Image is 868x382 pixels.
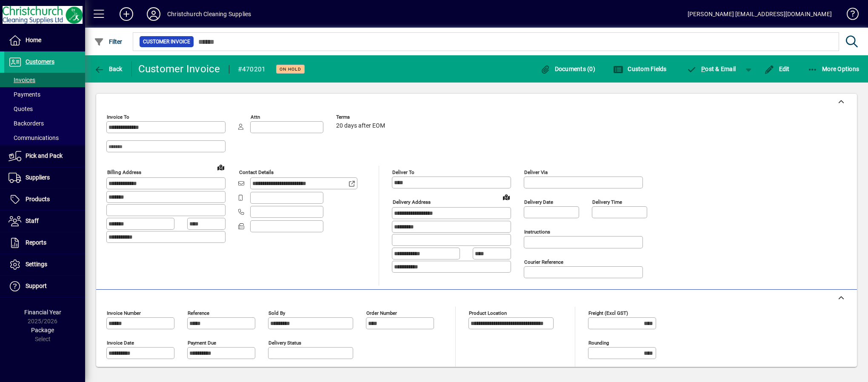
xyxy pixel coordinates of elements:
[336,114,387,120] span: Terms
[26,261,47,268] span: Settings
[611,61,669,77] button: Custom Fields
[524,229,550,235] mat-label: Instructions
[214,160,228,174] a: View on map
[366,310,397,316] mat-label: Order number
[4,145,85,167] a: Pick and Pack
[268,340,301,346] mat-label: Delivery status
[4,73,85,87] a: Invoices
[31,327,54,334] span: Package
[92,61,125,77] button: Back
[682,61,740,77] button: Post & Email
[524,169,548,175] mat-label: Deliver via
[4,116,85,131] a: Backorders
[94,66,123,72] span: Back
[140,6,167,22] button: Profile
[538,61,597,77] button: Documents (0)
[688,7,832,21] div: [PERSON_NAME] [EMAIL_ADDRESS][DOMAIN_NAME]
[268,310,285,316] mat-label: Sold by
[9,77,35,83] span: Invoices
[26,282,47,289] span: Support
[9,120,44,127] span: Backorders
[251,114,260,120] mat-label: Attn
[107,340,134,346] mat-label: Invoice date
[188,340,216,346] mat-label: Payment due
[540,66,595,72] span: Documents (0)
[808,66,859,72] span: More Options
[280,66,301,72] span: On hold
[588,310,628,316] mat-label: Freight (excl GST)
[4,254,85,275] a: Settings
[26,239,46,246] span: Reports
[138,62,220,76] div: Customer Invoice
[26,37,41,43] span: Home
[701,66,705,72] span: P
[4,87,85,102] a: Payments
[107,114,129,120] mat-label: Invoice To
[4,211,85,232] a: Staff
[4,276,85,297] a: Support
[469,310,507,316] mat-label: Product location
[4,189,85,210] a: Products
[167,7,251,21] div: Christchurch Cleaning Supplies
[24,309,61,316] span: Financial Year
[592,199,622,205] mat-label: Delivery time
[26,217,39,224] span: Staff
[107,310,141,316] mat-label: Invoice number
[26,58,54,65] span: Customers
[805,61,862,77] button: More Options
[85,61,132,77] app-page-header-button: Back
[4,30,85,51] a: Home
[4,102,85,116] a: Quotes
[26,174,50,181] span: Suppliers
[762,61,792,77] button: Edit
[94,38,123,45] span: Filter
[4,167,85,188] a: Suppliers
[9,105,33,112] span: Quotes
[4,232,85,254] a: Reports
[9,91,40,98] span: Payments
[524,199,553,205] mat-label: Delivery date
[500,190,513,204] a: View on map
[26,152,63,159] span: Pick and Pack
[4,131,85,145] a: Communications
[336,123,385,129] span: 20 days after EOM
[687,66,736,72] span: ost & Email
[143,37,190,46] span: Customer Invoice
[840,2,857,29] a: Knowledge Base
[588,340,609,346] mat-label: Rounding
[113,6,140,22] button: Add
[26,196,50,202] span: Products
[188,310,209,316] mat-label: Reference
[613,66,667,72] span: Custom Fields
[524,259,563,265] mat-label: Courier Reference
[764,66,790,72] span: Edit
[238,63,266,76] div: #470201
[9,134,59,141] span: Communications
[392,169,414,175] mat-label: Deliver To
[92,34,125,49] button: Filter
